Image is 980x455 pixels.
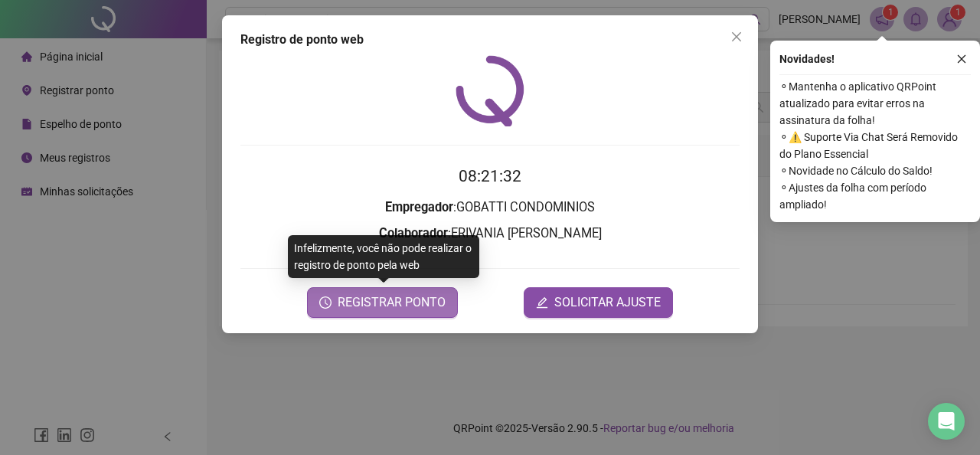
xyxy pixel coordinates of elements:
button: REGISTRAR PONTO [307,287,458,318]
strong: Empregador [385,200,453,214]
button: editSOLICITAR AJUSTE [524,287,673,318]
img: QRPoint [456,55,524,126]
span: Novidades ! [779,51,835,67]
span: REGISTRAR PONTO [338,293,446,312]
strong: Colaborador [379,226,448,241]
time: 08:21:32 [459,167,521,185]
div: Open Intercom Messenger [928,403,965,440]
span: ⚬ Ajustes da folha com período ampliado! [779,179,971,213]
button: Close [724,25,749,49]
h3: : GOBATTI CONDOMINIOS [240,198,740,218]
span: edit [536,296,548,309]
span: ⚬ Mantenha o aplicativo QRPoint atualizado para evitar erros na assinatura da folha! [779,78,971,129]
span: close [730,31,743,43]
span: ⚬ ⚠️ Suporte Via Chat Será Removido do Plano Essencial [779,129,971,162]
h3: : ERIVANIA [PERSON_NAME] [240,224,740,244]
div: Registro de ponto web [240,31,740,49]
div: Infelizmente, você não pode realizar o registro de ponto pela web [288,235,479,278]
span: clock-circle [319,296,332,309]
span: close [956,54,967,64]
span: ⚬ Novidade no Cálculo do Saldo! [779,162,971,179]
span: SOLICITAR AJUSTE [554,293,661,312]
